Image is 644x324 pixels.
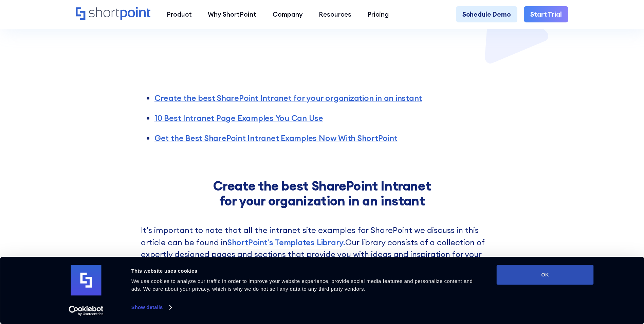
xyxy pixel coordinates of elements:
a: Create the best SharePoint Intranet for your organization in an instant [154,93,422,103]
strong: Create the best SharePoint Intranet for your organization in an instant [213,178,431,209]
span: We use cookies to analyze our traffic in order to improve your website experience, provide social... [131,278,473,292]
a: Start Trial [524,6,568,22]
div: Resources [319,10,351,19]
a: ShortPoint’s Templates Library. [227,236,345,249]
div: Product [167,10,192,19]
div: This website uses cookies [131,267,481,275]
a: Why ShortPoint [200,6,264,22]
iframe: Chat Widget [522,245,644,324]
a: Usercentrics Cookiebot - opens in a new window [56,306,116,316]
a: Get the Best SharePoint Intranet Examples Now With ShortPoint [154,133,398,143]
button: OK [497,265,594,285]
a: Pricing [360,6,397,22]
div: Pricing [367,10,389,19]
img: logo [71,265,102,295]
a: Product [159,6,200,22]
a: Show details [131,302,171,312]
a: Resources [311,6,359,22]
a: Company [264,6,311,22]
a: 10 Best Intranet Page Examples You Can Use [154,113,323,123]
a: Home [76,7,151,21]
a: Schedule Demo [456,6,517,22]
div: Company [273,10,303,19]
div: Why ShortPoint [208,10,256,19]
